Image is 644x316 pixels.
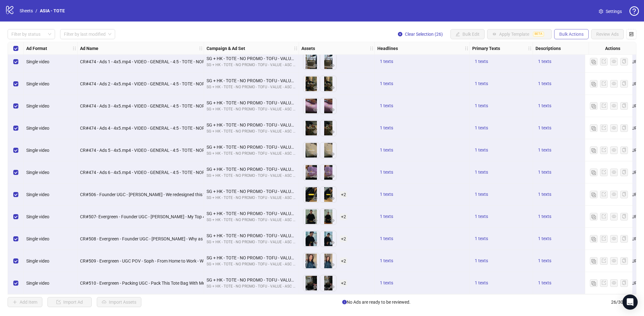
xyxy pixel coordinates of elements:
span: 1 texts [475,59,488,64]
button: Preview [329,283,336,291]
button: 1 texts [536,80,554,88]
strong: Descriptions [536,45,561,52]
span: Bulk Actions [559,32,584,37]
span: 1 texts [538,147,551,152]
span: export [602,281,606,285]
img: Asset 1 [303,98,319,114]
button: Preview [312,173,319,180]
img: Asset 2 [320,187,336,202]
strong: Headlines [377,45,398,52]
img: Asset 2 [320,120,336,136]
span: Single video [26,281,49,286]
button: Preview [329,173,336,180]
span: + 2 [340,191,347,198]
span: holder [298,46,302,51]
span: export [602,214,606,219]
button: 1 texts [377,80,396,88]
div: Resize Assets column [373,42,375,54]
a: Settings [594,6,627,16]
div: SG + HK - TOTE - NO PROMO - TOFU - VALUE - ASC - 240923 [207,239,296,245]
span: export [602,258,606,263]
span: eye [313,85,318,90]
span: Single video [26,258,49,263]
img: Asset 2 [320,231,336,247]
span: Single video [26,192,49,197]
button: Preview [329,151,336,158]
img: Asset 2 [320,164,336,180]
li: / [35,7,37,14]
button: 1 texts [536,279,554,287]
span: CR#510 - Evergreen - Packing UGC - Pack This Tote Bag With Me - [DEMOGRAPHIC_DATA] - 4x5.mp4 - VI... [80,281,403,286]
button: 1 texts [377,235,396,243]
strong: Ad Format [26,45,47,52]
button: Duplicate [590,146,598,154]
span: eye [330,263,335,267]
div: SG + HK - TOTE - NO PROMO - TOFU - VALUE - ASC - 240923 [207,261,296,267]
span: eye [612,281,616,285]
span: eye [330,240,335,245]
span: 1 texts [475,170,488,175]
div: Resize Campaign & Ad Set column [297,42,299,54]
button: 1 texts [472,257,491,265]
strong: Actions [605,45,620,52]
span: 1 texts [475,103,488,108]
span: control [629,32,634,36]
span: holder [72,46,77,51]
button: Duplicate [590,257,598,265]
button: 1 texts [472,191,491,198]
span: eye [313,108,318,112]
span: eye [612,59,616,64]
span: holder [528,46,532,51]
button: 1 texts [472,124,491,132]
button: 1 texts [377,279,396,287]
img: Asset 2 [320,275,336,291]
div: SG + HK - TOTE - NO PROMO - TOFU - VALUE - ASC - 240923 [207,99,296,106]
button: 1 texts [377,102,396,110]
button: 1 texts [472,169,491,176]
button: 1 texts [472,146,491,154]
button: 1 texts [536,169,554,176]
button: Review Ads [591,29,624,39]
button: Bulk Edit [450,29,485,39]
span: holder [199,46,203,51]
button: Preview [312,106,319,114]
span: eye [330,85,335,90]
button: 1 texts [377,257,396,265]
img: Asset 1 [303,54,319,70]
span: holder [77,46,81,51]
div: Open Intercom Messenger [622,294,638,310]
button: Duplicate [590,80,598,88]
button: Preview [312,62,319,70]
strong: Primary Texts [472,45,500,52]
span: 1 texts [538,258,551,263]
div: Select row 21 [8,161,24,183]
span: 1 texts [475,214,488,219]
span: eye [612,258,616,263]
img: Asset 1 [303,253,319,269]
div: Resize Headlines column [468,42,469,54]
div: SG + HK - TOTE - NO PROMO - TOFU - VALUE - ASC - 240923 [207,84,296,90]
button: 1 texts [377,58,396,65]
span: eye [313,218,318,223]
span: Single video [26,81,49,86]
span: CR#508 - Evergreen - Founder UGC - [PERSON_NAME] - Why as a Founder This Insert Saves Me So Much ... [80,236,473,241]
button: Preview [312,84,319,92]
img: Asset 2 [320,76,336,92]
div: SG + HK - TOTE - NO PROMO - TOFU - VALUE - ASC - 240923 [207,217,296,223]
button: 1 texts [472,213,491,220]
button: 1 texts [536,191,554,198]
button: 1 texts [536,124,554,132]
div: SG + HK - TOTE - NO PROMO - TOFU - VALUE - ASC - 240923 [207,232,296,239]
div: Select row 23 [8,206,24,228]
button: 1 texts [377,124,396,132]
button: Preview [329,84,336,92]
span: Single video [26,148,49,153]
button: Duplicate [590,169,598,176]
span: Single video [26,103,49,108]
button: Configure table settings [626,29,636,39]
button: Clear Selection (26) [393,29,448,39]
span: eye [612,236,616,241]
button: Preview [312,128,319,136]
span: close-circle [398,32,402,36]
span: eye [330,218,335,223]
